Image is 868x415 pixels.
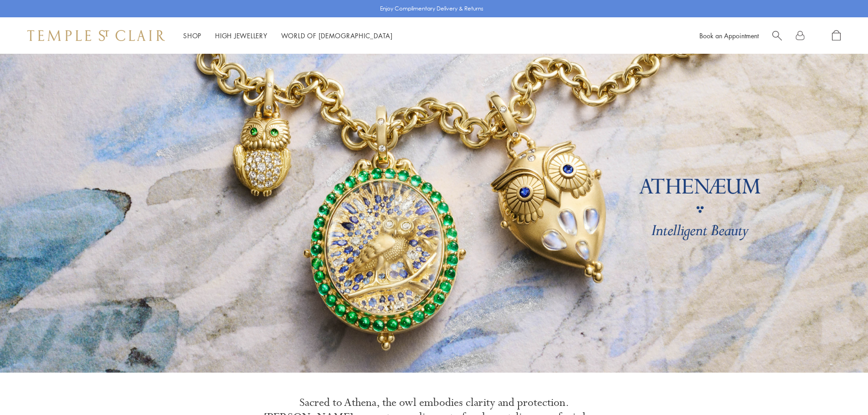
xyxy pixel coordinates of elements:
[27,30,165,41] img: Temple St. Clair
[832,30,841,41] a: Open Shopping Bag
[380,4,483,13] p: Enjoy Complimentary Delivery & Returns
[183,31,201,40] a: ShopShop
[772,30,782,41] a: Search
[215,31,267,40] a: High JewelleryHigh Jewellery
[281,31,393,40] a: World of [DEMOGRAPHIC_DATA]World of [DEMOGRAPHIC_DATA]
[183,30,393,41] nav: Main navigation
[699,31,759,40] a: Book an Appointment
